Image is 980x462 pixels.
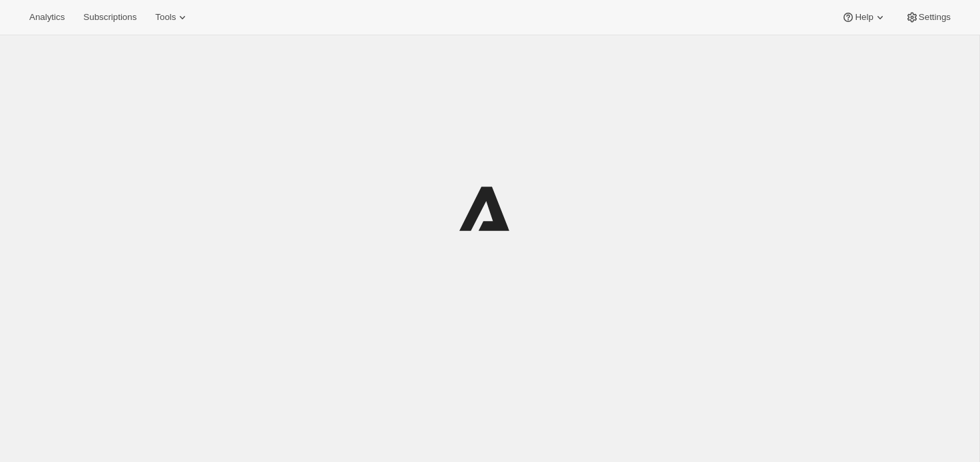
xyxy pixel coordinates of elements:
[147,8,197,27] button: Tools
[75,8,144,27] button: Subscriptions
[834,8,894,27] button: Help
[21,8,73,27] button: Analytics
[919,12,951,23] span: Settings
[897,8,959,27] button: Settings
[155,12,176,23] span: Tools
[29,12,65,23] span: Analytics
[855,12,873,23] span: Help
[83,12,136,23] span: Subscriptions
